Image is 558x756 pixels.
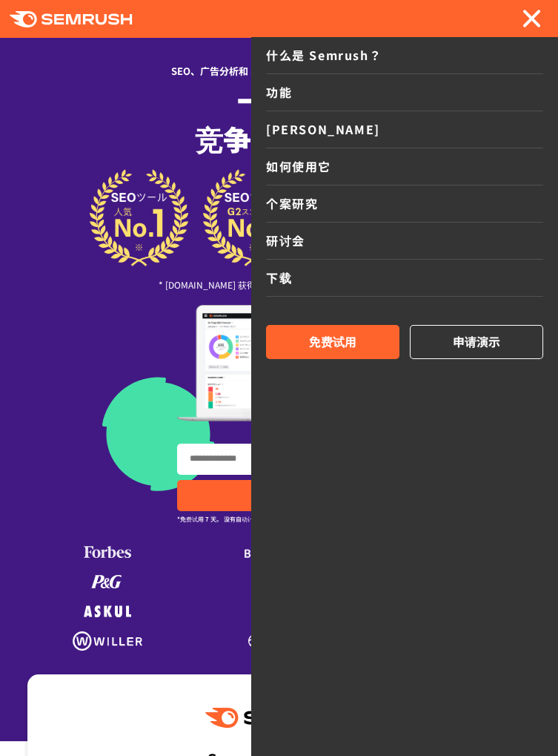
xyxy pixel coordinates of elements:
span: 免费试用 [309,332,356,352]
a: [PERSON_NAME] [266,111,543,148]
a: 申请演示 [410,325,543,359]
span: 申请演示 [453,332,500,352]
a: 免费分析 [177,480,381,511]
a: 下载 [266,260,543,297]
a: 个案研究 [266,185,543,223]
input: 输入您的域名、关键字或网址 [178,444,323,474]
a: 免费试用 [266,325,399,359]
a: 什么是 Semrush？ [266,37,543,74]
a: 功能 [266,74,543,111]
h1: 一体化 竞争分析工具 [27,81,531,158]
img: 塞姆拉什 [205,708,353,728]
a: 如何使用它 [266,148,543,185]
div: SEO、广告分析和 SNS 竞争对策集中在一个地方。 [27,53,531,78]
a: 研讨会 [266,223,543,260]
div: * [DOMAIN_NAME] 获得 G2 分数和 SEO 工具类别人气第一名 [27,277,531,292]
small: *免费试用 7 天。 没有自动计费。 [177,512,265,526]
